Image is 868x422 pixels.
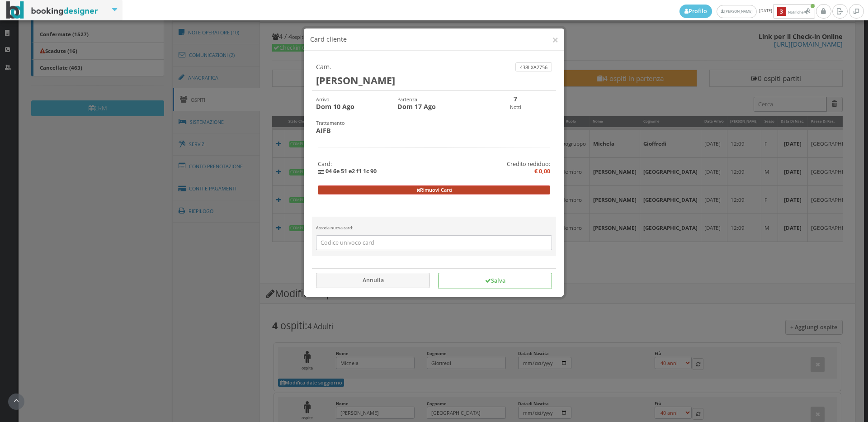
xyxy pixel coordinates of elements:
[312,161,495,174] h5: Card:
[316,63,552,71] h4: Cam.
[515,62,552,72] small: 438LXA2756
[316,235,552,250] input: Codice univoco card
[6,1,98,19] img: BookingDesigner.com
[773,4,815,19] button: 3Notifiche
[438,273,552,289] button: Salva
[495,161,556,174] h5: Credito rediduo:
[552,34,558,45] button: ×
[316,126,331,135] b: AIFB
[777,7,786,16] b: 3
[312,225,556,256] div: Associa nuova card:
[316,102,354,111] b: Dom 10 Ago
[318,185,551,194] button: Rimuovi Card
[717,5,757,18] a: [PERSON_NAME]
[325,167,377,175] b: 04 6e 51 e2 f1 1c 90
[310,35,558,44] h4: Card cliente
[316,119,344,126] small: Trattamento
[316,74,395,87] b: [PERSON_NAME]
[679,4,816,19] span: [DATE]
[397,102,436,111] b: Dom 17 Ago
[397,96,417,103] small: Partenza
[534,167,550,175] b: € 0,00
[316,96,329,103] small: Arrivo
[316,273,430,288] button: Annulla
[510,104,521,110] small: Notti
[679,5,712,18] a: Profilo
[514,95,517,103] b: 7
